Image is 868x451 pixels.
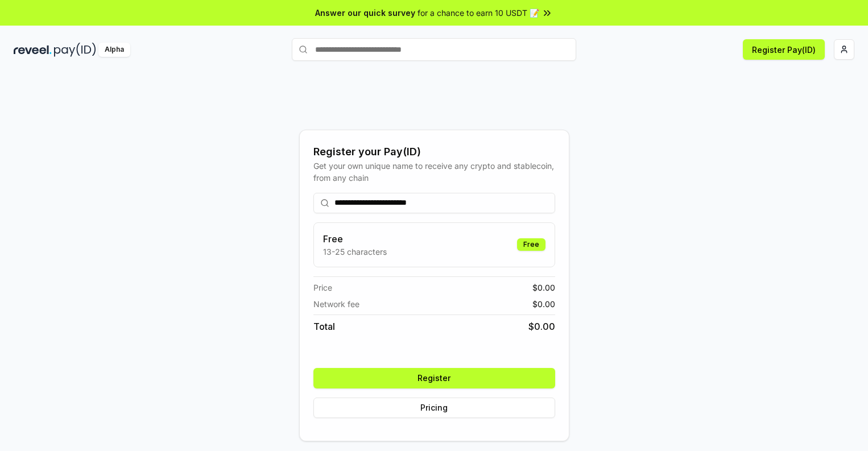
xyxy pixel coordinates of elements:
[743,39,825,60] button: Register Pay(ID)
[323,232,387,246] h3: Free
[532,282,555,293] span: $ 0.00
[528,320,555,333] span: $ 0.00
[313,368,555,388] button: Register
[313,298,359,310] span: Network fee
[323,246,387,258] p: 13-25 characters
[98,43,130,57] div: Alpha
[313,160,555,184] div: Get your own unique name to receive any crypto and stablecoin, from any chain
[313,320,335,333] span: Total
[532,298,555,310] span: $ 0.00
[313,282,332,293] span: Price
[54,43,96,57] img: pay_id
[313,398,555,418] button: Pricing
[418,7,539,19] span: for a chance to earn 10 USDT 📝
[315,7,415,19] span: Answer our quick survey
[313,144,555,160] div: Register your Pay(ID)
[517,238,545,251] div: Free
[14,43,52,57] img: reveel_dark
